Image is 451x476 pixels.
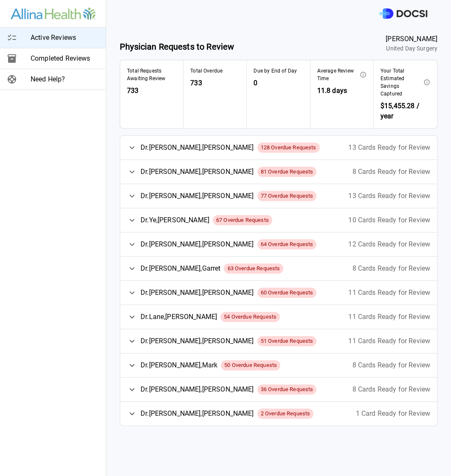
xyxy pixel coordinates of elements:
span: 51 Overdue Requests [257,337,317,345]
span: 67 Overdue Requests [213,216,272,224]
span: [PERSON_NAME] [386,34,437,44]
span: Dr. [PERSON_NAME] , [PERSON_NAME] [141,409,254,419]
span: 0 [254,78,303,88]
span: Dr. [PERSON_NAME] , [PERSON_NAME] [141,384,254,395]
span: 8 Cards Ready for Review [352,360,430,370]
span: 8 Cards Ready for Review [352,167,430,177]
span: 13 Cards Ready for Review [348,143,430,153]
img: Site Logo [11,8,96,20]
span: 1 Card Ready for Review [356,409,430,419]
span: 13 Cards Ready for Review [348,191,430,201]
span: 733 [127,86,176,96]
span: 8 Cards Ready for Review [352,263,430,274]
span: Dr. Ye , [PERSON_NAME] [141,215,209,225]
span: Completed Reviews [31,53,99,64]
img: DOCSI Logo [379,8,427,19]
span: 60 Overdue Requests [257,288,317,297]
span: Dr. [PERSON_NAME] , [PERSON_NAME] [141,167,254,177]
span: 11 Cards Ready for Review [348,336,430,346]
span: 81 Overdue Requests [257,168,317,176]
span: 8 Cards Ready for Review [352,384,430,395]
span: Dr. [PERSON_NAME] , [PERSON_NAME] [141,239,254,249]
span: Active Reviews [31,33,99,43]
span: Due by End of Day [254,67,297,75]
span: Dr. [PERSON_NAME] , [PERSON_NAME] [141,288,254,298]
span: $15,455.28 / year [381,102,420,120]
span: 11.8 days [317,86,366,96]
span: 11 Cards Ready for Review [348,312,430,322]
span: Dr. [PERSON_NAME] , [PERSON_NAME] [141,143,254,153]
span: Dr. [PERSON_NAME] , Garret [141,263,220,274]
span: Your Total Estimated Savings Captured [381,67,420,98]
span: 50 Overdue Requests [221,361,280,370]
span: 54 Overdue Requests [220,313,280,321]
span: Total Requests Awaiting Review [127,67,176,82]
span: 128 Overdue Requests [257,143,320,152]
span: 77 Overdue Requests [257,192,317,200]
span: Dr. [PERSON_NAME] , [PERSON_NAME] [141,191,254,201]
span: Dr. [PERSON_NAME] , [PERSON_NAME] [141,336,254,346]
span: Total Overdue [190,67,223,75]
span: United Day Surgery [386,44,437,53]
span: 63 Overdue Requests [224,264,283,273]
svg: This represents the average time it takes from when an optimization is ready for your review to w... [360,71,366,78]
span: 12 Cards Ready for Review [348,239,430,249]
span: Need Help? [31,74,99,84]
span: 2 Overdue Requests [257,409,314,418]
svg: This is the estimated annual impact of the preference card optimizations which you have approved.... [423,79,430,86]
span: Dr. [PERSON_NAME] , Mark [141,360,217,370]
span: 733 [190,78,240,88]
span: Average Review Time [317,67,356,82]
span: Dr. Lane , [PERSON_NAME] [141,312,217,322]
span: 36 Overdue Requests [257,385,317,394]
span: 11 Cards Ready for Review [348,288,430,298]
span: 10 Cards Ready for Review [348,215,430,225]
span: Physician Requests to Review [120,40,234,53]
span: 64 Overdue Requests [257,240,317,249]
